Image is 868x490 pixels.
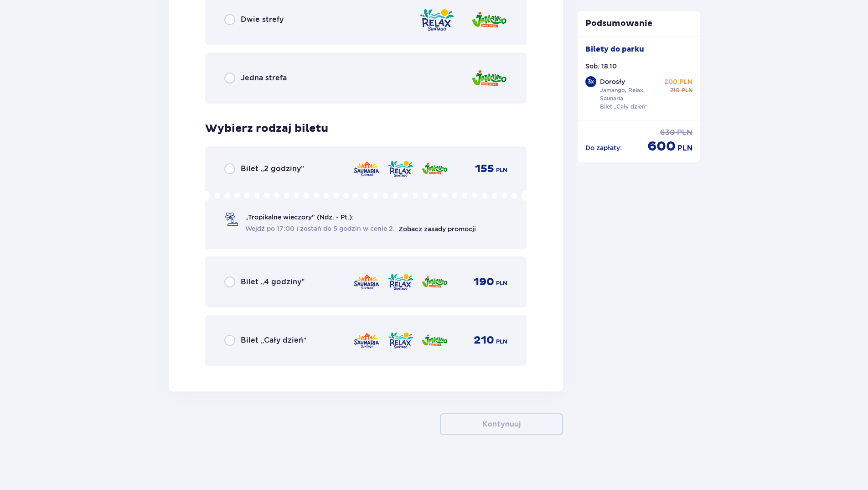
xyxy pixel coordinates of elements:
[241,164,304,174] span: Bilet „2 godziny”
[585,143,622,152] p: Do zapłaty :
[670,86,680,94] span: 210
[677,143,692,153] span: PLN
[418,7,455,33] img: Relax
[647,138,676,155] span: 600
[600,86,663,103] p: Jamango, Relax, Saunaria
[398,225,476,233] a: Zobacz zasady promocji
[387,272,414,292] img: Relax
[421,331,448,350] img: Jamango
[241,15,284,25] span: Dwie strefy
[682,86,692,94] span: PLN
[585,76,596,87] div: 3 x
[585,44,644,54] p: Bilety do parku
[496,279,507,287] span: PLN
[353,159,380,178] img: Saunaria
[387,331,414,350] img: Relax
[600,77,625,86] p: Dorosły
[440,413,563,435] button: Kontynuuj
[353,272,380,292] img: Saunaria
[241,335,306,345] span: Bilet „Cały dzień”
[353,331,380,350] img: Saunaria
[474,334,494,347] span: 210
[245,224,395,233] span: Wejdź po 17:00 i zostań do 5 godzin w cenie 2.
[482,419,521,429] p: Kontynuuj
[578,18,700,29] p: Podsumowanie
[474,275,494,289] span: 190
[585,62,617,71] p: Sob. 18.10
[245,213,354,222] span: „Tropikalne wieczory" (Ndz. - Pt.):
[660,128,675,138] span: 630
[205,122,328,136] h3: Wybierz rodzaj biletu
[387,159,414,178] img: Relax
[496,166,507,174] span: PLN
[475,162,494,176] span: 155
[471,7,507,33] img: Jamango
[471,65,507,91] img: Jamango
[421,272,448,292] img: Jamango
[241,73,287,83] span: Jedna strefa
[664,77,692,86] p: 200 PLN
[421,159,448,178] img: Jamango
[677,128,692,138] span: PLN
[241,277,305,287] span: Bilet „4 godziny”
[496,338,507,346] span: PLN
[600,103,648,111] p: Bilet „Cały dzień”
